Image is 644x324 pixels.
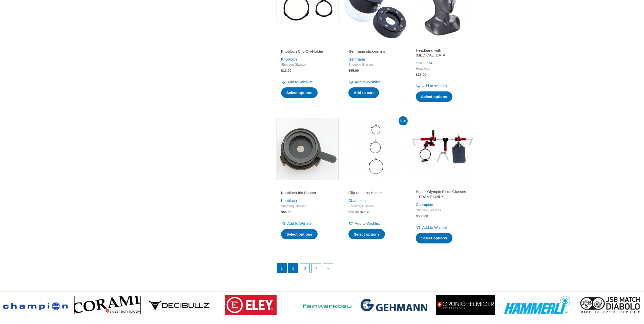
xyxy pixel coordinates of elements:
nav: Product Pagination [277,263,474,276]
span: Shooting Glasses [416,208,469,213]
iframe: Customer reviews powered by Trustpilot [281,183,334,189]
a: Knobloch [281,198,297,203]
a: Page 4 [312,263,321,273]
a: Select options for “Headband with eye patch” [416,91,452,102]
a: Add to Wishlist [416,224,447,231]
a: Champion [416,202,433,207]
a: Add to Wishlist [281,79,313,86]
a: → [323,263,333,273]
h2: Knobloch Iris Shutter [281,190,334,195]
a: Select options for “Knobloch Clip-On-Holder” [281,87,318,98]
bdi: 550.00 [416,214,428,218]
iframe: Customer reviews powered by Trustpilot [348,42,402,48]
img: brand logo [225,295,277,315]
span: Shooting Glasses [348,63,402,67]
a: Knobloch Iris Shutter [281,190,334,197]
span: $ [348,69,350,72]
span: Add to Wishlist [355,80,380,84]
a: Headband with [MEDICAL_DATA] [416,48,469,60]
a: Select options for “Knobloch Iris Shutter” [281,229,318,240]
bdi: 28.00 [348,210,359,214]
img: Super-Olympic Pistol Glasses [411,118,473,180]
a: Clip-on Lens Holder [348,190,402,197]
h2: Gehmann stick-on iris [348,49,402,54]
a: Knobloch Clip-On-Holder [281,49,334,56]
a: Champion [348,198,366,203]
span: $ [360,210,362,214]
bdi: 15.00 [416,73,426,77]
span: Shooting Glasses [348,204,402,208]
span: Headwear [416,67,469,71]
a: Add to Wishlist [348,79,380,86]
span: Add to Wishlist [422,225,447,230]
a: Knobloch [281,57,297,61]
bdi: 60.00 [281,210,292,214]
a: Select options for “Clip-on Lens Holder” [348,229,385,240]
span: $ [281,210,283,214]
a: Super-Olympic Pistol Glasses – FRAME ONLY [416,189,469,201]
span: Shooting Glasses [281,204,334,208]
span: Add to Wishlist [287,221,313,225]
span: Add to Wishlist [355,221,380,225]
span: Shooting Glasses [281,63,334,67]
span: Add to Wishlist [287,80,313,84]
span: Sale! [399,116,408,125]
span: Add to Wishlist [422,84,447,88]
span: $ [281,69,283,72]
iframe: Customer reviews powered by Trustpilot [281,42,334,48]
h2: Clip-on Lens Holder [348,190,402,195]
span: $ [416,214,418,218]
h2: Super-Olympic Pistol Glasses – FRAME ONLY [416,189,469,199]
a: Add to Wishlist [416,82,447,89]
iframe: Customer reviews powered by Trustpilot [416,183,469,189]
iframe: Customer reviews powered by Trustpilot [416,42,469,48]
bdi: 65.00 [348,69,359,72]
img: Clip-on Lens Holder [344,118,406,180]
bdi: 13.00 [281,69,292,72]
a: Gehmann [348,57,365,61]
a: Page 3 [300,263,310,273]
a: Add to Wishlist [348,220,380,227]
img: Knobloch Iris Shutter [277,118,339,180]
a: Page 2 [288,263,298,273]
span: Page 1 [277,263,287,273]
a: Add to Wishlist [281,220,313,227]
iframe: Customer reviews powered by Trustpilot [348,183,402,189]
a: SIMETRA [416,61,433,65]
span: $ [348,210,350,214]
span: $ [416,73,418,77]
h2: Knobloch Clip-On-Holder [281,49,334,54]
h2: Headband with [MEDICAL_DATA] [416,48,469,58]
a: Gehmann stick-on iris [348,49,402,56]
a: Add to cart: “Gehmann stick-on iris” [348,87,379,98]
a: Select options for “Super-Olympic Pistol Glasses - FRAME ONLY” [416,233,452,243]
bdi: 23.95 [360,210,370,214]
